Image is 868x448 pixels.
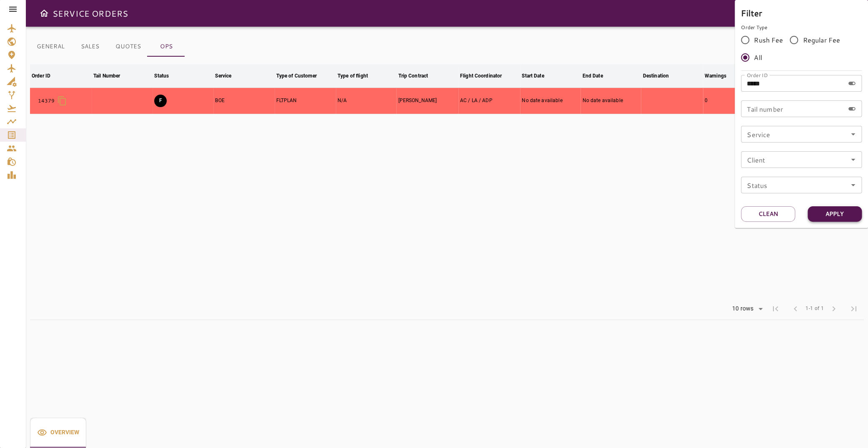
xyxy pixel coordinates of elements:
[803,35,840,45] span: Regular Fee
[847,154,859,165] button: Open
[754,53,762,63] span: All
[847,128,859,140] button: Open
[741,31,862,66] div: rushFeeOrder
[847,179,859,191] button: Open
[808,206,862,222] button: Apply
[741,6,862,20] h6: Filter
[747,71,768,78] label: Order ID
[741,206,795,222] button: Clean
[754,35,783,45] span: Rush Fee
[741,24,862,31] p: Order Type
